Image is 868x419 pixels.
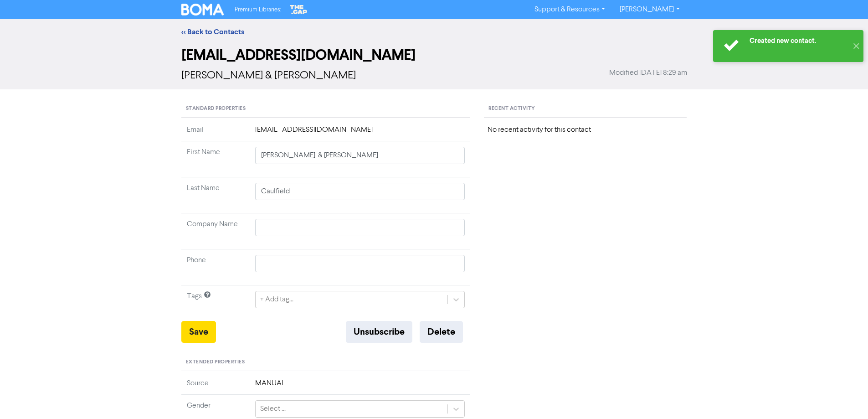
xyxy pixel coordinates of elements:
div: Select ... [260,403,286,414]
a: << Back to Contacts [181,27,244,36]
div: No recent activity for this contact [488,124,683,135]
td: [EMAIL_ADDRESS][DOMAIN_NAME] [250,124,471,141]
div: Extended Properties [181,354,471,371]
button: Save [181,321,216,343]
a: Support & Resources [527,2,612,17]
img: BOMA Logo [181,4,224,16]
div: Standard Properties [181,100,471,118]
td: Tags [181,285,250,321]
button: Delete [420,321,463,343]
a: [PERSON_NAME] [612,2,687,17]
td: MANUAL [250,378,471,395]
img: The Gap [288,4,308,16]
span: Premium Libraries: [235,7,281,13]
div: Created new contact. [750,36,847,46]
iframe: Chat Widget [822,375,868,419]
td: Company Name [181,213,250,249]
td: First Name [181,141,250,177]
span: Modified [DATE] 8:29 am [609,67,687,78]
button: Unsubscribe [346,321,412,343]
h2: [EMAIL_ADDRESS][DOMAIN_NAME] [181,47,687,64]
td: Email [181,124,250,141]
span: [PERSON_NAME] & [PERSON_NAME] [181,70,356,81]
td: Source [181,378,250,395]
div: Recent Activity [484,100,687,118]
td: Last Name [181,177,250,213]
div: + Add tag... [260,294,293,305]
td: Phone [181,249,250,285]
